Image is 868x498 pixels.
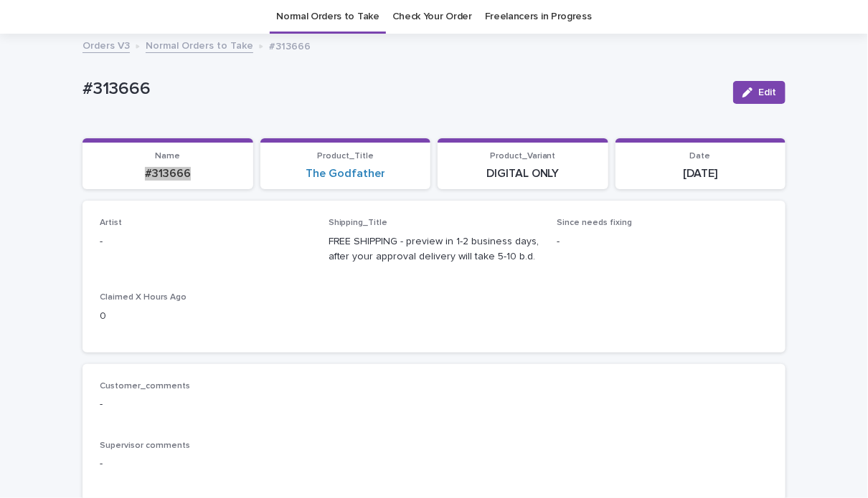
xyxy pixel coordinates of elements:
p: #313666 [91,167,245,181]
span: Name [155,152,180,161]
p: - [100,456,768,471]
span: Claimed X Hours Ago [100,293,187,302]
span: Supervisor comments [100,441,190,450]
a: The Godfather [306,167,385,181]
span: Date [690,152,711,161]
p: [DATE] [624,167,778,181]
button: Edit [733,81,786,104]
span: Product_Variant [490,152,556,161]
a: Orders V3 [82,37,130,53]
p: 0 [100,309,311,324]
span: Shipping_Title [329,219,388,227]
span: Since needs fixing [557,219,632,227]
span: Artist [100,219,122,227]
span: Edit [758,87,776,97]
p: #313666 [269,37,311,53]
p: DIGITAL ONLY [446,167,600,181]
span: Customer_comments [100,382,190,391]
p: #313666 [82,79,722,100]
p: FREE SHIPPING - preview in 1-2 business days, after your approval delivery will take 5-10 b.d. [329,234,540,264]
p: - [100,397,768,412]
a: Normal Orders to Take [146,37,253,53]
p: - [100,234,311,249]
span: Product_Title [317,152,374,161]
p: - [557,234,768,249]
